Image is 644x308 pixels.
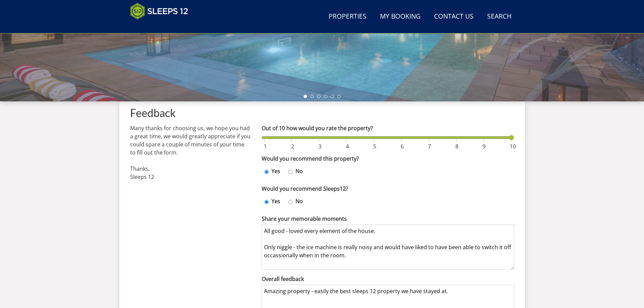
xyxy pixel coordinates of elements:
label: Share your memorable moments [262,215,514,223]
label: No [293,197,306,205]
h1: Feedback [130,107,514,119]
p: Many thanks for choosing us, we hope you had a great time, we would greatly appreciate if you cou... [130,124,251,181]
label: Would you recommend Sleeps12? [262,185,514,193]
a: Contact Us [431,9,476,24]
label: Would you recommend this property? [262,155,514,163]
label: No [293,167,306,175]
iframe: Customer reviews powered by Trustpilot [127,24,198,29]
label: Yes [269,167,283,175]
a: My Booking [377,9,423,24]
label: Out of 10 how would you rate the property? [262,124,514,132]
label: Yes [269,197,283,205]
a: Properties [326,9,369,24]
a: Search [484,9,514,24]
label: Overall feedback [262,275,514,283]
img: Sleeps 12 [130,3,188,20]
